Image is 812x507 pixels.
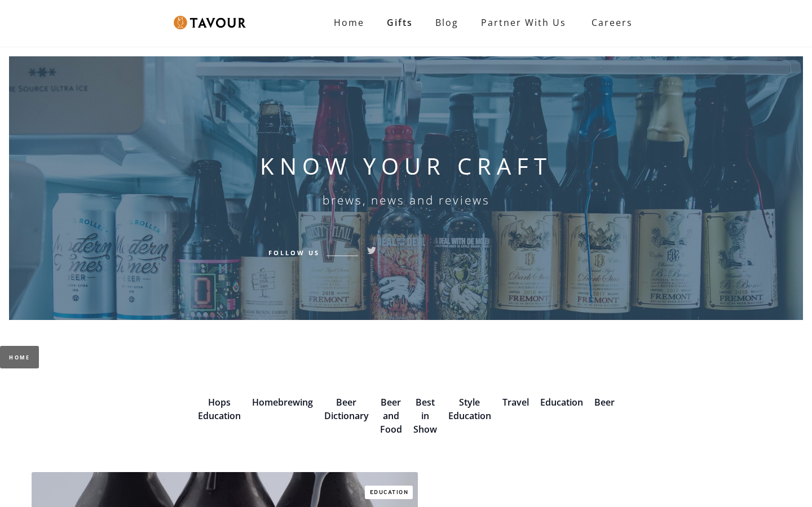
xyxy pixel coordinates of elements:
a: Travel [502,396,529,408]
a: Blog [424,11,470,34]
strong: Home [334,16,364,29]
h6: Follow Us [268,247,320,257]
a: Careers [577,7,641,38]
a: Partner with Us [470,11,577,34]
a: Beer and Food [380,396,402,435]
a: Best in Show [413,396,437,435]
a: Homebrewing [252,396,313,408]
a: Education [540,396,583,408]
a: Hops Education [198,396,241,422]
a: Education [365,486,413,499]
h1: KNOW YOUR CRAFT [260,153,552,180]
a: Home [323,11,376,34]
a: Beer Dictionary [324,396,369,422]
a: Gifts [376,11,424,34]
a: Beer [594,396,615,408]
a: Style Education [448,396,491,422]
strong: Careers [592,11,633,34]
h6: brews, news and reviews [323,193,490,207]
